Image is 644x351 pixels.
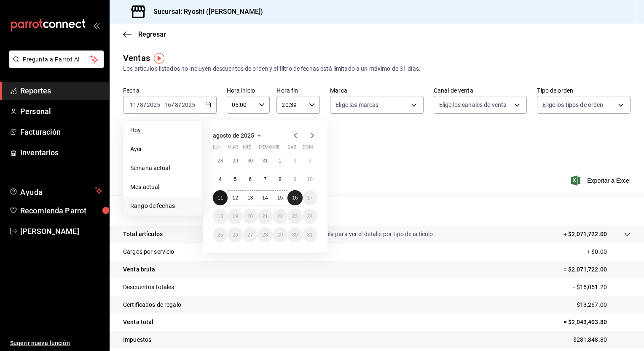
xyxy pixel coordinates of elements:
button: 18 de agosto de 2025 [213,209,228,224]
p: + $2,071,722.00 [563,230,607,239]
abbr: 4 de agosto de 2025 [219,176,222,182]
button: 5 de agosto de 2025 [228,172,242,187]
p: Cargos por servicio [123,247,174,256]
button: 31 de agosto de 2025 [303,227,317,242]
div: Ventas [123,52,150,64]
abbr: jueves [258,144,307,153]
abbr: 6 de agosto de 2025 [249,176,252,182]
abbr: 15 de agosto de 2025 [277,195,283,201]
p: Impuestos [123,335,151,344]
label: Tipo de orden [537,88,631,93]
abbr: 12 de agosto de 2025 [232,195,238,201]
abbr: lunes [213,144,222,153]
abbr: 31 de julio de 2025 [262,158,268,164]
button: 20 de agosto de 2025 [243,209,258,224]
span: Elige los tipos de orden [542,101,603,109]
button: 15 de agosto de 2025 [273,190,287,205]
input: -- [164,101,172,108]
p: = $2,043,403.80 [563,318,631,327]
button: 13 de agosto de 2025 [243,190,258,205]
span: Personal [20,106,102,117]
button: 12 de agosto de 2025 [228,190,242,205]
abbr: 29 de julio de 2025 [232,158,238,164]
abbr: 10 de agosto de 2025 [307,176,313,182]
abbr: 3 de agosto de 2025 [309,158,311,164]
button: 4 de agosto de 2025 [213,172,228,187]
p: Descuentos totales [123,283,174,292]
abbr: 29 de agosto de 2025 [277,232,283,238]
span: Elige los canales de venta [439,101,507,109]
span: - [161,101,163,108]
input: -- [129,101,137,108]
abbr: miércoles [243,144,251,153]
p: - $13,267.00 [573,300,631,309]
p: - $281,848.80 [570,335,631,344]
abbr: 30 de agosto de 2025 [292,232,298,238]
abbr: 31 de agosto de 2025 [307,232,313,238]
p: Da clic en la fila para ver el detalle por tipo de artículo [293,230,433,239]
abbr: 13 de agosto de 2025 [247,195,253,201]
button: 24 de agosto de 2025 [303,209,317,224]
abbr: 28 de julio de 2025 [217,158,223,164]
p: Venta total [123,318,153,327]
button: 16 de agosto de 2025 [287,190,302,205]
span: Elige las marcas [335,101,378,109]
span: Reportes [20,85,102,96]
button: 30 de agosto de 2025 [287,227,302,242]
p: Resumen [123,205,631,215]
abbr: 23 de agosto de 2025 [292,213,298,219]
label: Fecha [123,88,217,93]
button: 8 de agosto de 2025 [273,172,287,187]
button: 11 de agosto de 2025 [213,190,228,205]
button: 23 de agosto de 2025 [287,209,302,224]
abbr: 25 de agosto de 2025 [217,232,223,238]
span: Pregunta a Parrot AI [23,55,91,64]
img: Tooltip marker [154,53,164,64]
h3: Sucursal: Ryoshi ([PERSON_NAME]) [147,7,263,17]
button: 6 de agosto de 2025 [243,172,258,187]
span: Recomienda Parrot [20,205,102,216]
label: Hora fin [276,88,320,93]
abbr: domingo [303,144,313,153]
button: Exportar a Excel [573,175,631,186]
button: 31 de julio de 2025 [258,153,272,168]
span: agosto de 2025 [213,132,254,139]
button: 1 de agosto de 2025 [273,153,287,168]
abbr: 28 de agosto de 2025 [262,232,268,238]
abbr: sábado [287,144,296,153]
button: 17 de agosto de 2025 [303,190,317,205]
div: Los artículos listados no incluyen descuentos de orden y el filtro de fechas está limitado a un m... [123,64,631,73]
button: 28 de agosto de 2025 [258,227,272,242]
input: -- [174,101,179,108]
span: / [144,101,146,108]
button: 9 de agosto de 2025 [287,172,302,187]
abbr: 1 de agosto de 2025 [279,158,282,164]
p: + $0.00 [587,247,631,256]
button: 3 de agosto de 2025 [303,153,317,168]
button: 7 de agosto de 2025 [258,172,272,187]
span: [PERSON_NAME] [20,226,102,237]
p: = $2,071,722.00 [563,265,631,274]
span: / [179,101,181,108]
abbr: martes [228,144,238,153]
abbr: 5 de agosto de 2025 [234,176,237,182]
abbr: 20 de agosto de 2025 [247,213,253,219]
button: 28 de julio de 2025 [213,153,228,168]
button: 30 de julio de 2025 [243,153,258,168]
span: Sugerir nueva función [10,339,102,348]
button: 29 de agosto de 2025 [273,227,287,242]
span: Inventarios [20,147,102,158]
button: open_drawer_menu [93,22,99,29]
abbr: 8 de agosto de 2025 [279,176,282,182]
span: / [172,101,174,108]
abbr: 11 de agosto de 2025 [217,195,223,201]
abbr: 16 de agosto de 2025 [292,195,298,201]
button: 29 de julio de 2025 [228,153,242,168]
button: 21 de agosto de 2025 [258,209,272,224]
abbr: 17 de agosto de 2025 [307,195,313,201]
label: Marca [330,88,424,93]
button: 10 de agosto de 2025 [303,172,317,187]
button: 22 de agosto de 2025 [273,209,287,224]
abbr: viernes [273,144,279,153]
